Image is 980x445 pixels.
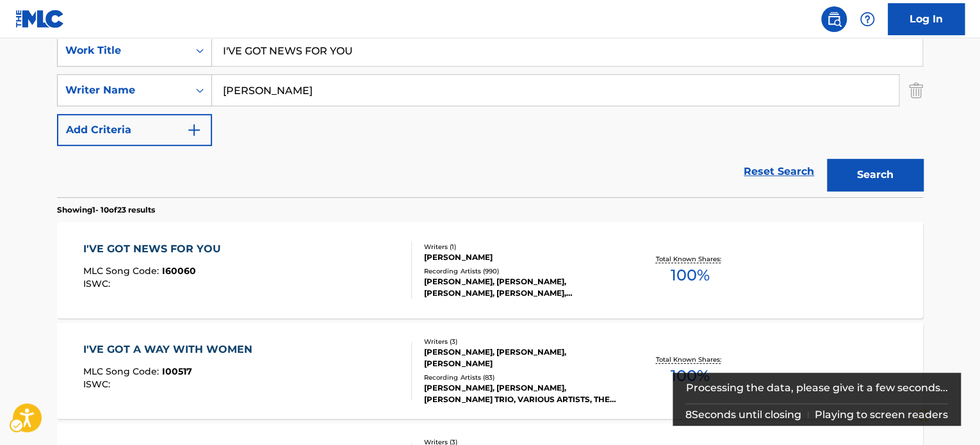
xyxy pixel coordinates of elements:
a: Log In [888,3,965,35]
span: 8 [685,409,692,421]
div: I'VE GOT NEWS FOR YOU [83,241,227,257]
img: Delete Criterion [909,74,923,106]
p: Total Known Shares: [655,254,724,264]
div: Writers ( 1 ) [424,242,617,252]
form: Search Form [57,35,923,197]
span: MLC Song Code : [83,265,162,277]
div: Recording Artists ( 990 ) [424,266,617,276]
div: [PERSON_NAME], [PERSON_NAME], [PERSON_NAME] [424,346,617,369]
div: I'VE GOT A WAY WITH WOMEN [83,342,259,357]
img: 9d2ae6d4665cec9f34b9.svg [186,122,202,138]
span: I60060 [162,265,196,277]
span: 100 % [670,264,709,287]
a: Reset Search [737,158,821,186]
div: Writers ( 3 ) [424,337,617,346]
div: Recording Artists ( 83 ) [424,373,617,382]
a: I'VE GOT A WAY WITH WOMENMLC Song Code:I00517ISWC:Writers (3)[PERSON_NAME], [PERSON_NAME], [PERSO... [57,323,923,419]
p: Total Known Shares: [655,355,724,364]
img: search [826,12,842,27]
input: Search... [212,75,899,106]
span: ISWC : [83,378,113,390]
span: I00517 [162,366,192,377]
img: MLC Logo [15,10,65,28]
span: MLC Song Code : [83,366,162,377]
button: Add Criteria [57,114,212,146]
div: Work Title [65,43,181,58]
div: Processing the data, please give it a few seconds... [685,373,949,403]
input: Search... [212,35,922,66]
span: 100 % [670,364,709,387]
div: Writer Name [65,83,181,98]
a: I'VE GOT NEWS FOR YOUMLC Song Code:I60060ISWC:Writers (1)[PERSON_NAME]Recording Artists (990)[PER... [57,222,923,318]
button: Search [827,159,923,191]
p: Showing 1 - 10 of 23 results [57,204,155,216]
div: [PERSON_NAME], [PERSON_NAME], [PERSON_NAME], [PERSON_NAME], [PERSON_NAME] [424,276,617,299]
div: [PERSON_NAME], [PERSON_NAME], [PERSON_NAME] TRIO, VARIOUS ARTISTS, THE NAT \"\"KING\"\" [PERSON_N... [424,382,617,405]
span: ISWC : [83,278,113,289]
img: help [860,12,875,27]
div: [PERSON_NAME] [424,252,617,263]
